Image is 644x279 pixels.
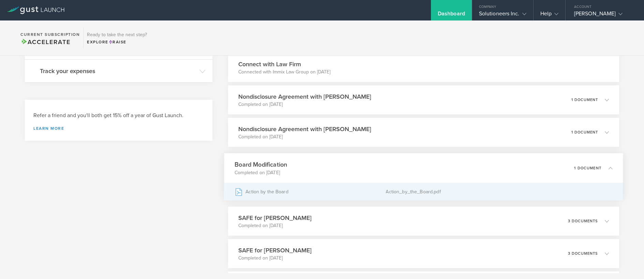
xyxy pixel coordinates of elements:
[238,60,330,69] h3: Connect with Law Firm
[238,69,330,75] p: Connected with Immix Law Group on [DATE]
[571,130,598,134] p: 1 document
[83,27,150,48] div: Ready to take the next step?ExploreRaise
[40,67,196,75] h3: Track your expenses
[568,219,598,223] p: 3 documents
[33,126,204,130] a: Learn more
[235,160,287,169] h3: Board Modification
[33,112,204,120] h3: Refer a friend and you'll both get 15% off a year of Gust Launch.
[235,169,287,176] p: Completed on [DATE]
[238,125,371,134] h3: Nondisclosure Agreement with [PERSON_NAME]
[540,10,558,20] div: Help
[87,32,147,37] h3: Ready to take the next step?
[571,98,598,102] p: 1 document
[20,38,70,46] span: Accelerate
[479,10,526,20] div: Solutioneers Inc.
[87,39,147,45] div: Explore
[238,246,312,255] h3: SAFE for [PERSON_NAME]
[238,92,371,101] h3: Nondisclosure Agreement with [PERSON_NAME]
[235,183,386,200] div: Action by the Board
[568,252,598,255] p: 3 documents
[238,222,312,229] p: Completed on [DATE]
[238,101,371,108] p: Completed on [DATE]
[574,10,632,20] div: [PERSON_NAME]
[238,134,371,140] p: Completed on [DATE]
[238,255,312,262] p: Completed on [DATE]
[438,10,465,20] div: Dashboard
[386,183,613,200] div: Action_by_the_Board.pdf
[238,213,312,222] h3: SAFE for [PERSON_NAME]
[574,166,602,170] p: 1 document
[20,32,80,37] h2: Current Subscription
[108,40,126,44] span: Raise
